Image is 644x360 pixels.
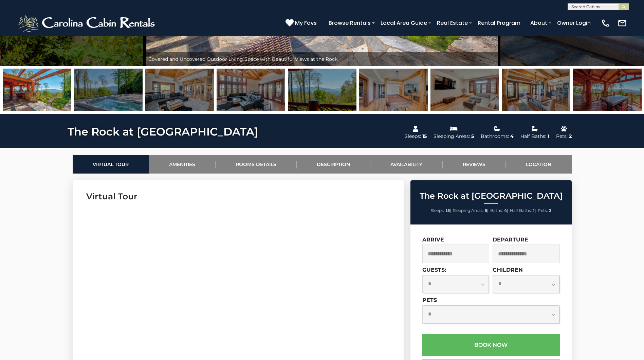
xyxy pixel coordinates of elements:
strong: 4 [504,208,507,213]
img: 164245558 [74,69,143,111]
a: Availability [370,155,443,174]
img: 164245618 [288,69,356,111]
img: 164245597 [359,69,428,111]
h2: The Rock at [GEOGRAPHIC_DATA] [412,192,570,200]
div: Covered and Uncovered Outdoor Living Space with Beautiful Views at the Rock [145,52,499,66]
label: Guests: [422,267,446,273]
li: | [510,206,536,215]
li: | [431,206,451,215]
span: Sleeping Areas: [453,208,484,213]
span: Pets: [538,208,548,213]
a: Real Estate [434,17,471,29]
a: My Favs [286,19,318,28]
span: My Favs [295,19,317,27]
button: Book Now [422,334,560,356]
label: Children [493,267,523,273]
h3: Virtual Tour [86,191,390,202]
span: Baths: [490,208,503,213]
img: White-1-2.png [17,13,158,33]
a: Amenities [149,155,216,174]
a: Reviews [443,155,506,174]
a: Virtual Tour [73,155,149,174]
img: 164245567 [502,69,570,111]
label: Arrive [422,236,444,243]
li: | [453,206,489,215]
strong: 1 [533,208,535,213]
img: mail-regular-white.png [618,18,627,28]
a: Location [506,155,572,174]
li: | [490,206,508,215]
img: 164245563 [217,69,285,111]
strong: 5 [485,208,487,213]
a: About [527,17,551,29]
a: Rooms Details [216,155,297,174]
span: Half Baths: [510,208,532,213]
strong: 2 [549,208,551,213]
a: Rental Program [474,17,524,29]
img: 164245600 [430,69,499,111]
img: 164245620 [3,69,71,111]
a: Description [297,155,370,174]
a: Owner Login [554,17,594,29]
a: Local Area Guide [377,17,430,29]
span: Sleeps: [431,208,445,213]
img: 164245619 [573,69,642,111]
label: Pets [422,297,437,303]
strong: 15 [446,208,450,213]
a: Browse Rentals [325,17,374,29]
img: 164245565 [145,69,214,111]
label: Departure [493,236,528,243]
img: phone-regular-white.png [601,18,610,28]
